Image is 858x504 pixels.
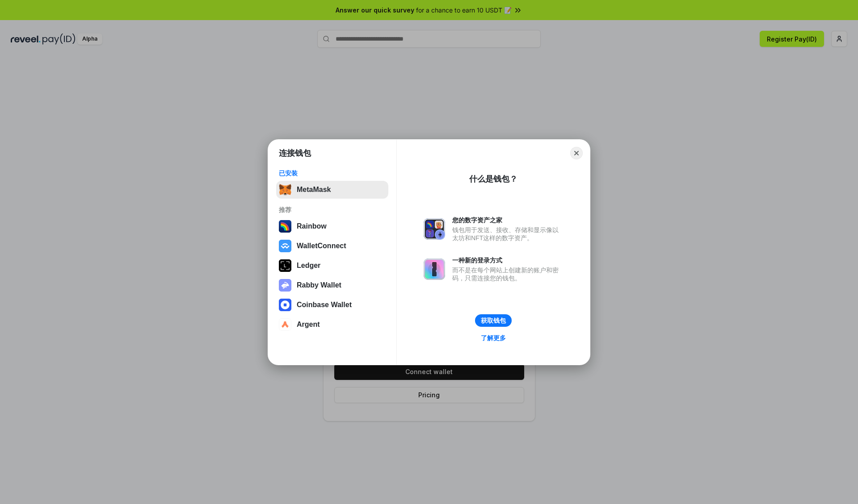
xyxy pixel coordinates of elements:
[276,217,388,235] button: Rainbow
[279,299,291,311] img: svg+xml,%3Csvg%20width%3D%2228%22%20height%3D%2228%22%20viewBox%3D%220%200%2028%2028%22%20fill%3D...
[276,181,388,199] button: MetaMask
[297,262,320,270] div: Ledger
[297,222,327,230] div: Rainbow
[279,240,291,252] img: svg+xml,%3Csvg%20width%3D%2228%22%20height%3D%2228%22%20viewBox%3D%220%200%2028%2028%22%20fill%3D...
[276,237,388,255] button: WalletConnect
[570,147,583,159] button: Close
[297,242,346,250] div: WalletConnect
[276,276,388,294] button: Rabby Wallet
[297,301,352,309] div: Coinbase Wallet
[279,148,311,158] h1: 连接钱包
[279,259,291,272] img: svg+xml,%3Csvg%20xmlns%3D%22http%3A%2F%2Fwww.w3.org%2F2000%2Fsvg%22%20width%3D%2228%22%20height%3...
[452,256,563,264] div: 一种新的登录方式
[452,216,563,224] div: 您的数字资产之家
[297,281,341,289] div: Rabby Wallet
[279,220,291,233] img: svg+xml,%3Csvg%20width%3D%22120%22%20height%3D%22120%22%20viewBox%3D%220%200%20120%20120%22%20fil...
[279,318,291,331] img: svg+xml,%3Csvg%20width%3D%2228%22%20height%3D%2228%22%20viewBox%3D%220%200%2028%2028%22%20fill%3D...
[279,279,291,292] img: svg+xml,%3Csvg%20xmlns%3D%22http%3A%2F%2Fwww.w3.org%2F2000%2Fsvg%22%20fill%3D%22none%22%20viewBox...
[279,206,386,214] div: 推荐
[481,317,506,325] div: 获取钱包
[276,257,388,275] button: Ledger
[297,321,320,329] div: Argent
[475,332,511,344] a: 了解更多
[469,174,517,184] div: 什么是钱包？
[452,266,563,282] div: 而不是在每个网站上创建新的账户和密码，只需连接您的钱包。
[481,334,506,342] div: 了解更多
[276,296,388,314] button: Coinbase Wallet
[279,169,386,177] div: 已安装
[276,316,388,333] button: Argent
[297,186,331,194] div: MetaMask
[424,218,445,240] img: svg+xml,%3Csvg%20xmlns%3D%22http%3A%2F%2Fwww.w3.org%2F2000%2Fsvg%22%20fill%3D%22none%22%20viewBox...
[279,183,291,196] img: svg+xml,%3Csvg%20fill%3D%22none%22%20height%3D%2233%22%20viewBox%3D%220%200%2035%2033%22%20width%...
[452,226,563,242] div: 钱包用于发送、接收、存储和显示像以太坊和NFT这样的数字资产。
[475,314,512,327] button: 获取钱包
[424,258,445,280] img: svg+xml,%3Csvg%20xmlns%3D%22http%3A%2F%2Fwww.w3.org%2F2000%2Fsvg%22%20fill%3D%22none%22%20viewBox...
